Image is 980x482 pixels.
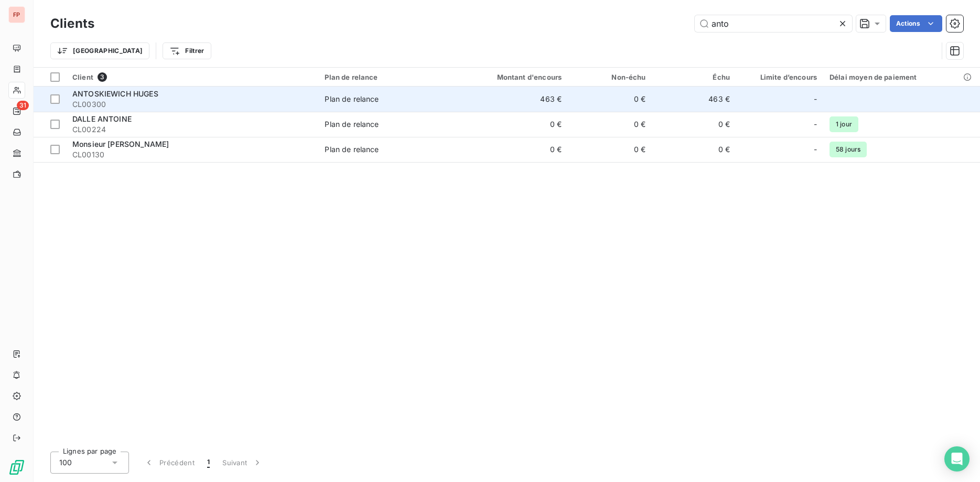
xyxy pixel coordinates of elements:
div: Plan de relance [325,119,379,130]
div: Délai moyen de paiement [830,73,974,81]
span: CL00130 [72,149,312,160]
span: 1 [207,457,210,468]
span: CL00224 [72,124,312,135]
span: DALLE ANTOINE [72,114,132,123]
button: Précédent [137,452,201,474]
span: 1 jour [830,116,858,132]
td: 463 € [455,87,568,112]
span: - [814,94,817,104]
h3: Clients [50,14,94,33]
td: 0 € [455,112,568,137]
div: Échu [659,73,730,81]
button: Actions [890,15,942,32]
span: CL00300 [72,99,312,110]
div: Plan de relance [325,73,449,81]
td: 0 € [455,137,568,162]
button: 1 [201,452,216,474]
td: 0 € [568,112,652,137]
span: 3 [98,72,107,82]
div: Montant d'encours [461,73,562,81]
span: 31 [17,101,29,110]
span: Monsieur [PERSON_NAME] [72,140,169,148]
td: 0 € [652,112,736,137]
button: [GEOGRAPHIC_DATA] [50,42,149,59]
div: Plan de relance [325,94,379,104]
td: 0 € [568,87,652,112]
span: Client [72,73,93,81]
span: - [814,144,817,155]
div: Non-échu [574,73,645,81]
span: - [814,119,817,130]
input: Rechercher [695,15,852,32]
td: 463 € [652,87,736,112]
button: Filtrer [163,42,211,59]
div: Limite d’encours [742,73,817,81]
td: 0 € [652,137,736,162]
div: FP [8,6,25,23]
td: 0 € [568,137,652,162]
button: Suivant [216,452,269,474]
img: Logo LeanPay [8,459,25,476]
div: Plan de relance [325,144,379,155]
span: ANTOSKIEWICH HUGES [72,89,158,98]
div: Open Intercom Messenger [944,446,970,472]
span: 100 [59,457,72,468]
span: 58 jours [830,142,867,157]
